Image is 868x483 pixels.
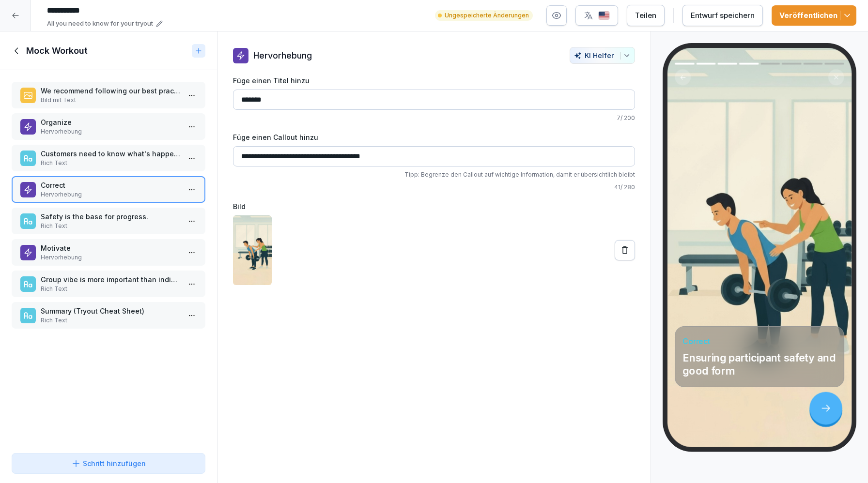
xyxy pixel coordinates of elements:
[12,239,205,266] div: MotivateHervorhebung
[233,132,635,142] label: Füge einen Callout hinzu
[41,190,180,199] p: Hervorhebung
[41,96,180,105] p: Bild mit Text
[41,222,180,230] p: Rich Text
[598,11,610,20] img: us.svg
[12,453,205,474] button: Schritt hinzufügen
[691,10,755,21] div: Entwurf speichern
[233,183,635,192] p: 41 / 280
[779,10,849,21] div: Veröffentlichen
[12,302,205,329] div: Summary (Tryout Cheat Sheet)Rich Text
[683,351,837,377] p: Ensuring participant safety and good form
[41,253,180,262] p: Hervorhebung
[12,82,205,108] div: We recommend following our best practice pattern for the main workout.Bild mit Text
[26,45,88,57] h1: Mock Workout
[627,5,665,26] button: Teilen
[233,201,635,211] label: Bild
[41,316,180,325] p: Rich Text
[41,159,180,167] p: Rich Text
[41,274,180,285] p: Group vibe is more important than individual progress!
[12,208,205,234] div: Safety is the base for progress.Rich Text
[233,215,272,285] img: hjq5bh8y7xm5wazwfqryqjhv.png
[12,176,205,203] div: CorrectHervorhebung
[47,19,153,29] p: All you need to know for your tryout
[233,170,635,179] p: Tipp: Begrenze den Callout auf wichtige Information, damit er übersichtlich bleibt
[41,117,180,127] p: Organize
[772,5,856,26] button: Veröffentlichen
[41,86,180,96] p: We recommend following our best practice pattern for the main workout.
[683,336,837,346] h4: Correct
[71,458,146,468] div: Schritt hinzufügen
[233,114,635,122] p: 7 / 200
[233,75,635,86] label: Füge einen Titel hinzu
[41,306,180,316] p: Summary (Tryout Cheat Sheet)
[635,10,656,21] div: Teilen
[41,149,180,159] p: Customers need to know what's happening at all times.
[570,47,635,64] button: KI Helfer
[12,113,205,140] div: OrganizeHervorhebung
[253,49,312,62] p: Hervorhebung
[41,243,180,253] p: Motivate
[682,5,763,26] button: Entwurf speichern
[41,127,180,136] p: Hervorhebung
[12,271,205,297] div: Group vibe is more important than individual progress!Rich Text
[41,211,180,222] p: Safety is the base for progress.
[41,180,180,190] p: Correct
[12,145,205,171] div: Customers need to know what's happening at all times.Rich Text
[574,51,631,60] div: KI Helfer
[445,11,529,20] p: Ungespeicherte Änderungen
[41,285,180,293] p: Rich Text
